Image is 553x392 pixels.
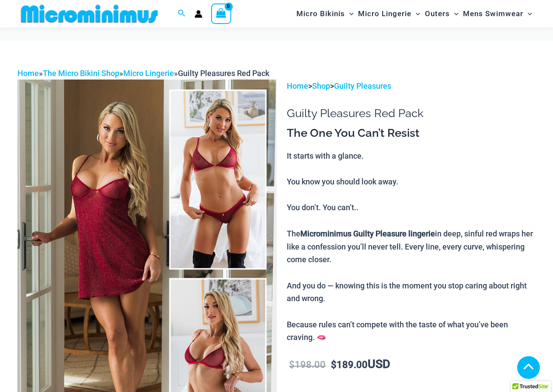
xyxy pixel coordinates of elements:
[17,69,269,78] span: » » »
[423,3,461,25] a: OutersMenu ToggleMenu Toggle
[411,3,420,25] span: Menu Toggle
[287,107,536,120] h1: Guilty Pleasures Red Pack
[294,3,356,25] a: Micro BikinisMenu ToggleMenu Toggle
[300,229,435,238] b: Microminimus Guilty Pleasure lingerie
[287,358,536,371] p: USD
[523,3,532,25] span: Menu Toggle
[287,149,536,344] p: It starts with a glance. You know you should look away. You don’t. You can’t.. The in deep, sinfu...
[287,81,308,90] a: Home
[287,126,536,141] h3: The One You Can’t Resist
[287,80,536,93] p: > >
[289,359,295,370] span: $
[331,359,337,370] span: $
[211,3,231,24] a: View Shopping Cart, empty
[425,3,450,25] span: Outers
[289,359,326,370] bdi: 198.00
[178,69,269,78] span: Guilty Pleasures Red Pack
[356,3,422,25] a: Micro LingerieMenu ToggleMenu Toggle
[345,3,354,25] span: Menu Toggle
[17,4,161,24] img: MM SHOP LOGO FLAT
[450,3,459,25] span: Menu Toggle
[334,81,391,90] a: Guilty Pleasures
[17,69,39,78] a: Home
[461,3,534,25] a: Mens SwimwearMenu ToggleMenu Toggle
[296,3,345,25] span: Micro Bikinis
[358,3,411,25] span: Micro Lingerie
[293,1,536,26] nav: Site Navigation
[463,3,523,25] span: Mens Swimwear
[331,359,368,370] bdi: 189.00
[43,69,119,78] a: The Micro Bikini Shop
[195,10,202,18] a: Account icon link
[312,81,330,90] a: Shop
[178,8,186,19] a: Search icon link
[123,69,174,78] a: Micro Lingerie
